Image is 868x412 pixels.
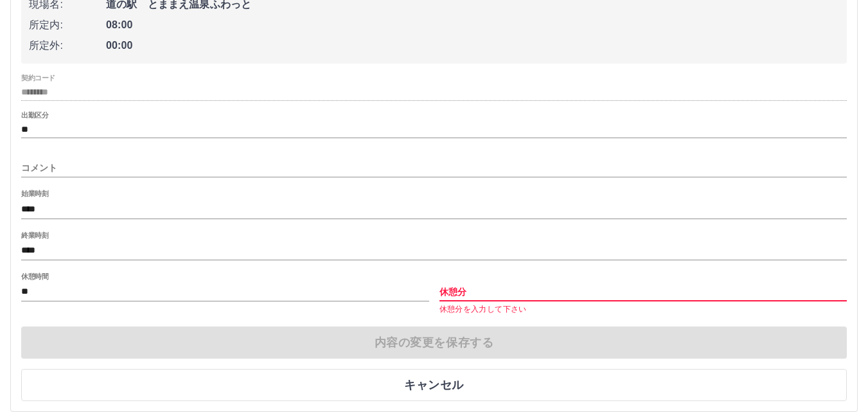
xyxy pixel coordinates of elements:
[106,38,839,53] span: 00:00
[106,17,839,33] span: 08:00
[21,73,55,83] label: 契約コード
[21,189,48,199] label: 始業時刻
[439,303,847,316] p: 休憩分を入力して下さい
[21,271,48,281] label: 休憩時間
[21,369,847,401] button: キャンセル
[29,17,106,33] span: 所定内:
[21,230,48,240] label: 終業時刻
[21,111,48,120] label: 出勤区分
[29,38,106,53] span: 所定外:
